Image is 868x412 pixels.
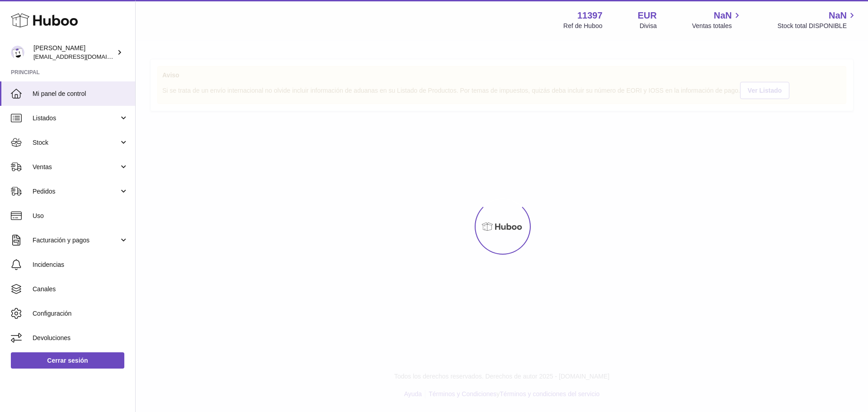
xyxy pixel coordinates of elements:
[33,163,119,171] span: Ventas
[692,22,742,30] span: Ventas totales
[638,9,657,22] strong: EUR
[563,22,602,30] div: Ref de Huboo
[778,9,857,30] a: NaN Stock total DISPONIBLE
[692,9,742,30] a: NaN Ventas totales
[33,236,119,245] span: Facturación y pagos
[640,22,657,30] div: Divisa
[11,46,24,59] img: info@luckybur.com
[33,53,133,60] span: [EMAIL_ADDRESS][DOMAIN_NAME]
[33,187,119,196] span: Pedidos
[577,9,603,22] strong: 11397
[829,9,847,22] span: NaN
[33,212,128,220] span: Uso
[33,285,128,294] span: Canales
[33,138,119,147] span: Stock
[33,309,128,318] span: Configuración
[33,44,115,61] div: [PERSON_NAME]
[33,114,119,123] span: Listados
[33,90,128,98] span: Mi panel de control
[33,260,128,269] span: Incidencias
[11,352,124,369] a: Cerrar sesión
[714,9,732,22] span: NaN
[778,22,857,30] span: Stock total DISPONIBLE
[33,334,128,342] span: Devoluciones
